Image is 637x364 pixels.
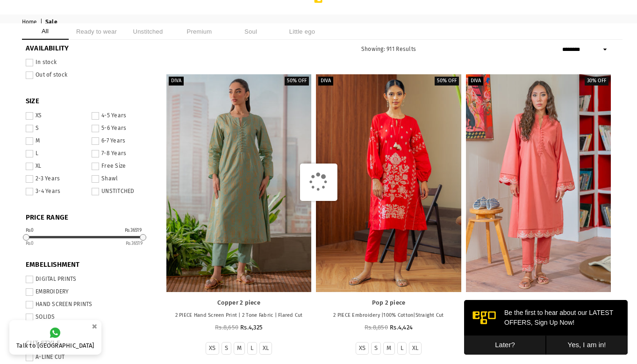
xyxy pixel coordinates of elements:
[26,175,86,183] label: 2-3 Years
[225,344,228,352] label: S
[45,19,59,26] span: Sale
[26,354,152,361] label: A-LINE CUT
[26,314,152,321] label: SOLIDS
[166,74,311,292] a: Copper 2 piece
[471,299,606,307] a: Flower Arch 2 piece
[92,188,152,195] label: UNSTITCHED
[215,324,238,331] span: Rs.8,650
[26,125,86,132] label: S
[169,77,184,86] label: Diva
[26,137,86,145] label: M
[435,77,459,86] label: 50% off
[125,228,142,233] div: ₨36519
[26,59,152,66] label: In stock
[468,77,483,86] label: Diva
[89,319,100,334] button: ×
[321,312,456,320] p: 2 PIECE Embroidery |100% Cotton|Straight Cut
[209,344,216,352] label: XS
[125,23,172,40] li: Unstitched
[318,77,333,86] label: Diva
[26,71,152,79] label: Out of stock
[92,125,152,132] label: 5-6 Years
[22,19,39,26] a: Home
[73,23,120,40] li: Ready to wear
[92,112,152,120] label: 4-5 Years
[92,163,152,170] label: Free Size
[26,213,152,222] span: PRICE RANGE
[228,23,274,40] li: Soul
[26,112,86,120] label: XS
[26,163,86,170] label: XL
[285,77,309,86] label: 50% off
[171,312,307,320] p: 2 PIECE Hand Screen Print | 2 Tone Fabric | Flared Cut
[92,175,152,183] label: Shawl
[412,344,419,352] label: XL
[26,150,86,157] label: L
[171,299,307,307] a: Copper 2 piece
[237,344,242,352] label: M
[401,344,403,352] label: L
[585,77,608,86] label: 30% off
[240,324,263,331] span: Rs.4,325
[176,23,223,40] li: Premium
[466,74,611,292] a: Flower Arch 2 piece
[26,301,152,308] label: HAND SCREEN PRINTS
[40,19,44,26] span: |
[26,260,152,270] span: EMBELLISHMENT
[390,324,413,331] span: Rs.4,424
[26,44,152,53] span: Availability
[386,344,391,352] label: M
[26,188,86,195] label: 3-4 Years
[26,97,152,106] span: SIZE
[464,300,628,355] iframe: webpush-onsite
[92,150,152,157] label: 7-8 Years
[22,23,69,40] li: All
[321,299,456,307] a: Pop 2 piece
[26,276,152,283] label: DIGITAL PRINTS
[26,241,34,246] ins: 0
[365,324,388,331] span: Rs.8,850
[263,344,269,352] label: XL
[15,14,623,30] nav: breadcrumbs
[9,320,101,355] a: Talk to [GEOGRAPHIC_DATA]
[316,74,461,292] a: Pop 2 piece
[361,46,416,52] span: Showing: 911 Results
[126,241,143,246] ins: 36519
[92,137,152,145] label: 6-7 Years
[26,228,34,233] div: ₨0
[279,23,326,40] li: Little ego
[26,288,152,296] label: EMBROIDERY
[359,344,366,352] label: XS
[251,344,253,352] label: L
[374,344,378,352] label: S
